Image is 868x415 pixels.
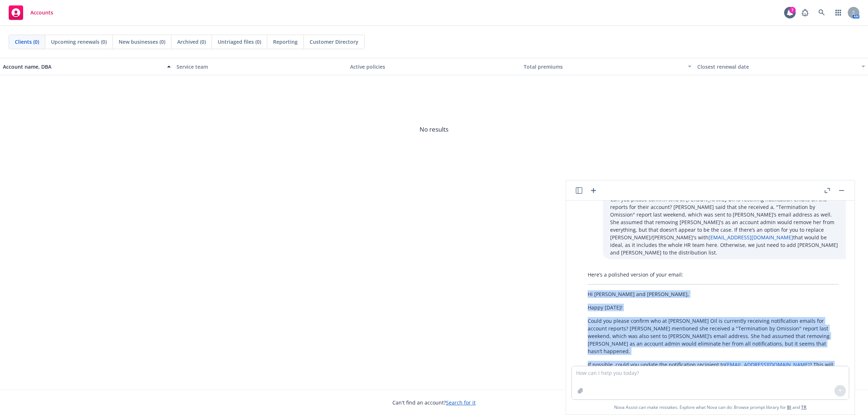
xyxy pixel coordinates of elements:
[588,290,839,298] p: Hi [PERSON_NAME] and [PERSON_NAME],
[787,404,791,410] a: BI
[697,63,857,70] div: Closest renewal date
[177,38,206,46] span: Archived (0)
[446,399,476,406] a: Search for it
[798,5,812,20] a: Report a Bug
[3,63,163,70] div: Account name, DBA
[347,58,521,75] button: Active policies
[15,38,39,46] span: Clients (0)
[51,38,107,46] span: Upcoming renewals (0)
[350,63,518,70] div: Active policies
[709,234,793,241] a: [EMAIL_ADDRESS][DOMAIN_NAME]
[392,399,476,406] span: Can't find an account?
[588,271,839,278] p: Here’s a polished version of your email:
[801,404,807,410] a: TR
[694,58,868,75] button: Closest renewal date
[30,10,53,16] span: Accounts
[588,317,839,355] p: Could you please confirm who at [PERSON_NAME] Oil is currently receiving notification emails for ...
[310,38,358,46] span: Customer Directory
[524,63,684,70] div: Total premiums
[6,3,56,23] a: Accounts
[119,38,165,46] span: New businesses (0)
[521,58,694,75] button: Total premiums
[789,7,796,13] div: 7
[588,304,839,311] p: Happy [DATE]!
[218,38,261,46] span: Untriaged files (0)
[831,5,846,20] a: Switch app
[273,38,298,46] span: Reporting
[174,58,347,75] button: Service team
[814,5,829,20] a: Search
[610,196,839,256] p: Can you please confirm who at [PERSON_NAME] Oil is receiving notification emails on the reports f...
[588,361,839,384] p: If possible, could you update the notification recipient to ? This will ensure the entire HR team...
[725,361,810,368] a: [EMAIL_ADDRESS][DOMAIN_NAME]
[614,400,807,415] span: Nova Assist can make mistakes. Explore what Nova can do: Browse prompt library for and
[176,63,344,70] div: Service team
